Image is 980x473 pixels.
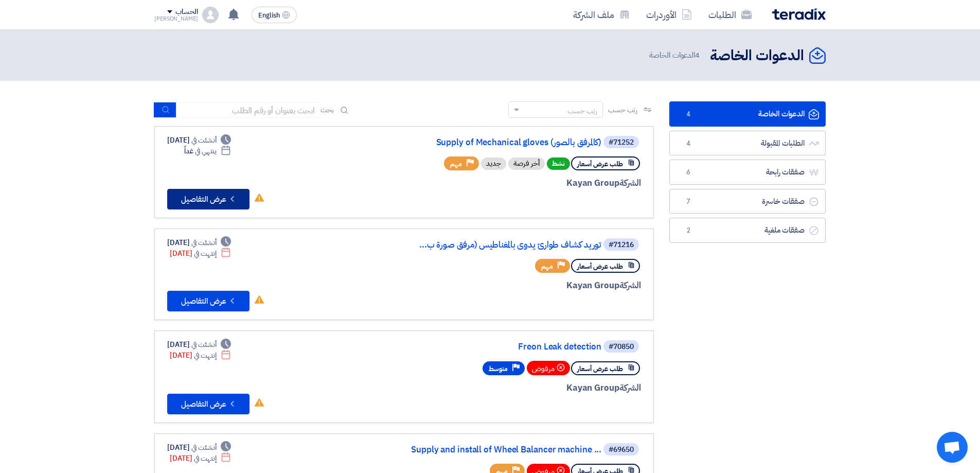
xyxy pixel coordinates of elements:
span: طلب عرض أسعار [577,261,623,271]
div: #71216 [609,241,634,249]
a: الطلبات [700,3,760,27]
span: 4 [682,109,694,119]
div: الحساب [175,8,198,16]
div: جديد [481,157,506,170]
span: نشط [547,157,570,170]
span: متوسط [489,364,508,374]
div: [DATE] [167,339,231,350]
span: أنشئت في [191,237,216,248]
span: الشركة [619,279,642,292]
div: مرفوض [527,361,570,375]
a: الطلبات المقبولة4 [669,131,826,156]
div: [DATE] [170,350,231,361]
div: [DATE] [167,135,231,146]
a: صفقات خاسرة7 [669,189,826,214]
span: إنتهت في [194,350,216,361]
span: إنتهت في [194,453,216,464]
div: [PERSON_NAME] [154,16,198,22]
button: English [252,7,297,23]
span: 2 [682,225,694,236]
span: أنشئت في [191,339,216,350]
div: Kayan Group [394,279,641,292]
div: #69650 [609,446,634,453]
span: طلب عرض أسعار [577,364,623,374]
a: صفقات ملغية2 [669,218,826,243]
span: 7 [682,197,694,207]
span: مهم [450,159,462,169]
span: رتب حسب [608,104,637,115]
a: دردشة مفتوحة [937,432,968,463]
a: ملف الشركة [565,3,638,27]
span: الشركة [619,177,642,189]
span: الدعوات الخاصة [649,49,702,61]
div: [DATE] [167,442,231,453]
div: [DATE] [170,248,231,259]
span: مهم [541,261,553,271]
a: الدعوات الخاصة4 [669,101,826,127]
a: صفقات رابحة6 [669,160,826,185]
div: أخر فرصة [508,157,545,170]
div: غداً [184,146,231,156]
div: Kayan Group [394,177,641,190]
div: [DATE] [167,237,231,248]
h2: الدعوات الخاصة [710,46,804,66]
button: عرض التفاصيل [167,189,250,209]
button: عرض التفاصيل [167,394,250,414]
a: Supply and install of Wheel Balancer machine ... [396,445,601,454]
a: الأوردرات [638,3,700,27]
span: الشركة [619,381,642,394]
img: profile_test.png [202,7,219,23]
span: 4 [695,49,700,61]
span: إنتهت في [194,248,216,259]
span: 6 [682,167,694,178]
button: عرض التفاصيل [167,291,250,311]
span: طلب عرض أسعار [577,159,623,169]
input: ابحث بعنوان أو رقم الطلب [176,102,320,118]
div: [DATE] [170,453,231,464]
span: English [258,12,280,19]
img: Teradix logo [772,8,826,20]
div: #70850 [609,343,634,351]
span: أنشئت في [191,442,216,453]
a: Freon Leak detection [396,342,601,352]
a: Supply of Mechanical gloves (كالمرفق بالصور) [396,138,601,147]
span: 4 [682,138,694,149]
div: #71252 [609,139,634,146]
span: بحث [320,104,334,115]
a: توريد كشاف طوارئ يدوى بالمغناطيس (مرفق صورة ب... [396,240,601,250]
div: Kayan Group [394,381,641,395]
span: أنشئت في [191,135,216,146]
div: رتب حسب [567,106,597,116]
span: ينتهي في [195,146,216,156]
